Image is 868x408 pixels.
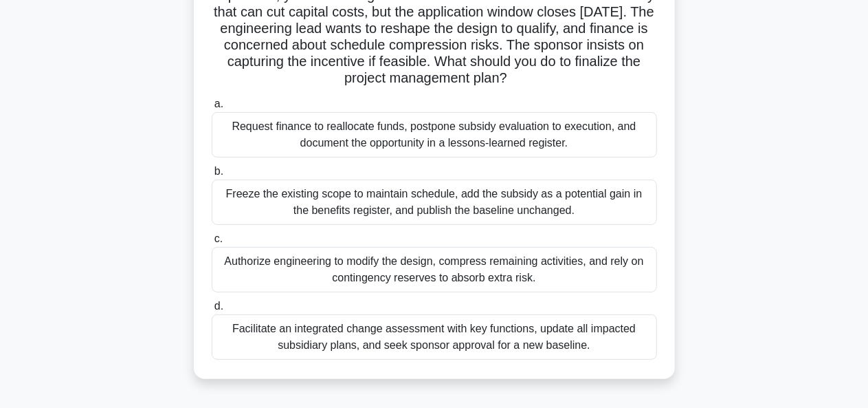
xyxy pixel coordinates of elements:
span: a. [214,98,223,109]
div: Facilitate an integrated change assessment with key functions, update all impacted subsidiary pla... [212,314,657,360]
span: c. [214,233,223,244]
span: d. [214,300,223,312]
div: Request finance to reallocate funds, postpone subsidy evaluation to execution, and document the o... [212,112,657,158]
div: Freeze the existing scope to maintain schedule, add the subsidy as a potential gain in the benefi... [212,180,657,225]
span: b. [214,165,223,177]
div: Authorize engineering to modify the design, compress remaining activities, and rely on contingenc... [212,247,657,292]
